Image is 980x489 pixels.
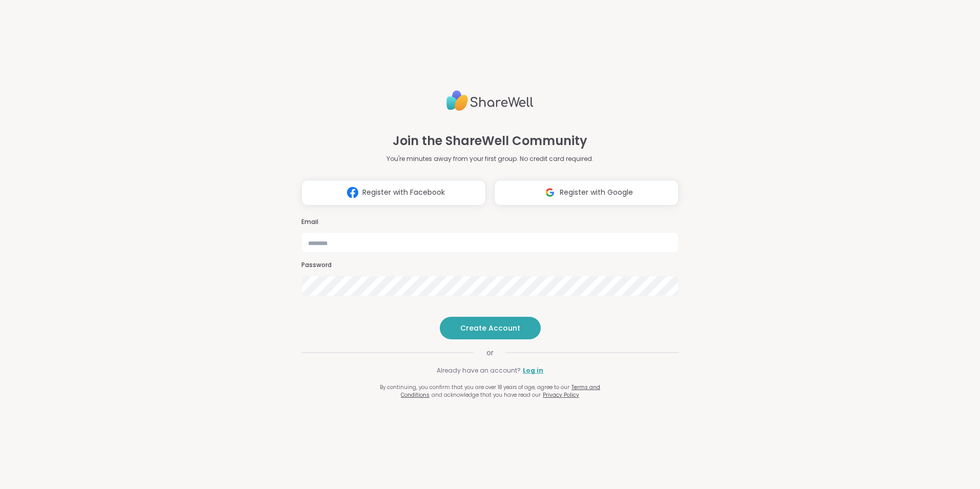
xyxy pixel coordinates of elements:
[301,218,679,227] h3: Email
[437,366,521,375] span: Already have an account?
[401,383,600,399] a: Terms and Conditions
[523,366,543,375] a: Log in
[301,261,679,270] h3: Password
[432,391,541,399] span: and acknowledge that you have read our
[343,183,362,202] img: ShareWell Logomark
[560,187,633,198] span: Register with Google
[474,348,506,358] span: or
[440,317,541,339] button: Create Account
[460,323,520,333] span: Create Account
[301,180,486,206] button: Register with Facebook
[543,391,579,399] a: Privacy Policy
[362,187,445,198] span: Register with Facebook
[494,180,679,206] button: Register with Google
[386,154,594,164] p: You're minutes away from your first group. No credit card required.
[393,132,587,150] h1: Join the ShareWell Community
[380,383,569,391] span: By continuing, you confirm that you are over 18 years of age, agree to our
[540,183,560,202] img: ShareWell Logomark
[446,86,534,115] img: ShareWell Logo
